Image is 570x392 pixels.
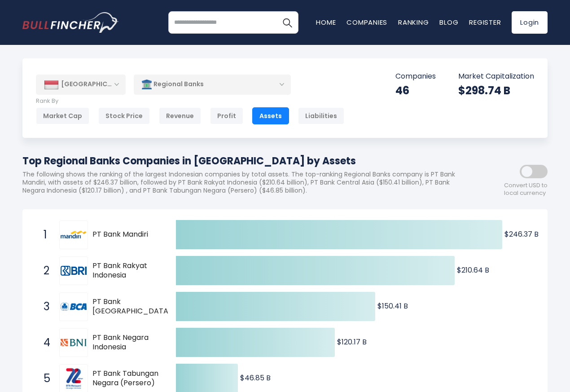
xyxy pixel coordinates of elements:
div: Stock Price [98,107,150,124]
p: Companies [395,72,436,81]
span: PT Bank [GEOGRAPHIC_DATA] [92,297,171,316]
img: PT Bank Negara Indonesia [61,330,87,356]
div: Revenue [159,107,201,124]
div: Regional Banks [134,74,291,95]
a: Ranking [398,18,429,27]
p: The following shows the ranking of the largest Indonesian companies by total assets. The top-rank... [22,170,467,195]
div: 46 [395,84,436,97]
img: PT Bank Central Asia [61,303,87,311]
a: Login [512,11,548,34]
a: Companies [346,18,387,27]
img: PT Bank Tabungan Negara (Persero) [61,366,87,392]
a: Go to homepage [22,12,119,33]
div: Assets [252,107,289,124]
text: $210.64 B [457,265,489,275]
span: PT Bank Rakyat Indonesia [92,261,160,280]
span: 5 [39,371,48,386]
h1: Top Regional Banks Companies in [GEOGRAPHIC_DATA] by Assets [22,154,467,168]
text: $46.85 B [240,373,271,383]
span: 2 [39,263,48,278]
a: Register [469,18,501,27]
span: 3 [39,299,48,314]
div: Liabilities [298,107,344,124]
span: 1 [39,227,48,242]
text: $150.41 B [377,301,408,311]
button: Search [276,11,298,34]
span: PT Bank Negara Indonesia [92,333,160,352]
a: Blog [439,18,458,27]
span: PT Bank Mandiri [92,230,160,239]
a: Home [316,18,336,27]
img: PT Bank Rakyat Indonesia [61,266,87,276]
img: PT Bank Mandiri [61,231,87,238]
div: $298.74 B [458,84,534,97]
text: $120.17 B [337,337,367,347]
p: Rank By [36,97,344,105]
text: $246.37 B [504,229,539,239]
div: [GEOGRAPHIC_DATA] [36,75,126,94]
p: Market Capitalization [458,72,534,81]
div: Market Cap [36,107,89,124]
span: 4 [39,335,48,350]
div: Profit [210,107,243,124]
span: PT Bank Tabungan Negara (Persero) [92,369,160,388]
img: bullfincher logo [22,12,119,33]
span: Convert USD to local currency [504,182,548,197]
